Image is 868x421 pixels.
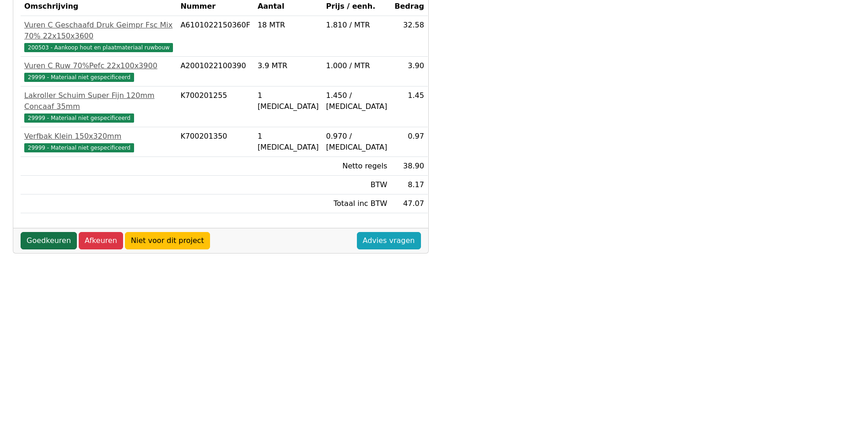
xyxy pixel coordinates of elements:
a: Niet voor dit project [125,232,210,249]
td: K700201350 [177,127,253,157]
div: 1 [MEDICAL_DATA] [258,90,319,112]
a: Lakroller Schuim Super Fijn 120mm Concaaf 35mm29999 - Materiaal niet gespecificeerd [24,90,173,123]
div: 0.970 / [MEDICAL_DATA] [326,131,388,153]
td: BTW [323,176,391,194]
a: Verfbak Klein 150x320mm29999 - Materiaal niet gespecificeerd [24,131,173,153]
td: A6101022150360F [177,16,253,57]
td: 3.90 [391,57,428,86]
span: 200503 - Aankoop hout en plaatmateriaal ruwbouw [24,43,173,52]
div: 1.810 / MTR [326,20,388,31]
a: Afkeuren [79,232,123,249]
div: Vuren C Ruw 70%Pefc 22x100x3900 [24,60,173,71]
a: Vuren C Geschaafd Druk Geimpr Fsc Mix 70% 22x150x3600200503 - Aankoop hout en plaatmateriaal ruwbouw [24,20,173,53]
td: 1.45 [391,86,428,127]
div: Lakroller Schuim Super Fijn 120mm Concaaf 35mm [24,90,173,112]
td: 0.97 [391,127,428,157]
div: 1.000 / MTR [326,60,388,71]
td: A2001022100390 [177,57,253,86]
span: 29999 - Materiaal niet gespecificeerd [24,73,134,82]
div: 18 MTR [258,20,319,31]
td: 38.90 [391,157,428,176]
span: 29999 - Materiaal niet gespecificeerd [24,113,134,123]
td: 8.17 [391,176,428,194]
td: 47.07 [391,194,428,213]
div: Verfbak Klein 150x320mm [24,131,173,142]
div: 1 [MEDICAL_DATA] [258,131,319,153]
td: K700201255 [177,86,253,127]
div: Vuren C Geschaafd Druk Geimpr Fsc Mix 70% 22x150x3600 [24,20,173,42]
a: Vuren C Ruw 70%Pefc 22x100x390029999 - Materiaal niet gespecificeerd [24,60,173,82]
td: 32.58 [391,16,428,57]
span: 29999 - Materiaal niet gespecificeerd [24,143,134,152]
a: Advies vragen [357,232,421,249]
a: Goedkeuren [21,232,77,249]
div: 3.9 MTR [258,60,319,71]
td: Totaal inc BTW [323,194,391,213]
div: 1.450 / [MEDICAL_DATA] [326,90,388,112]
td: Netto regels [323,157,391,176]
